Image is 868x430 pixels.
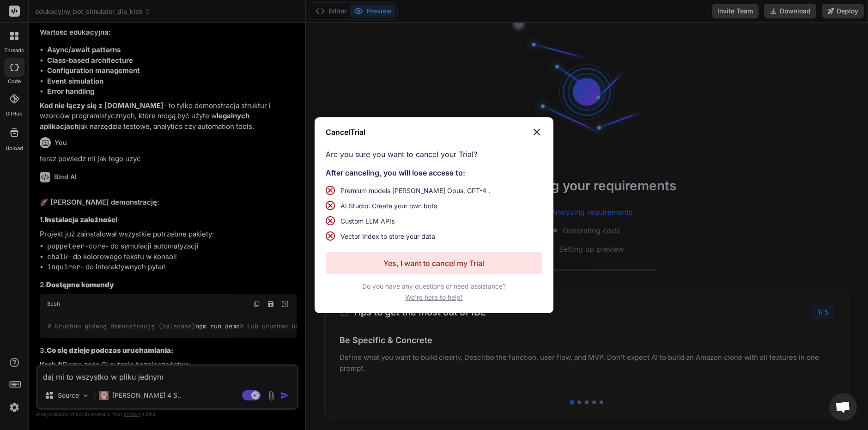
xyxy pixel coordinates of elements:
[326,127,365,138] h3: Cancel Trial
[326,231,335,241] img: checklist
[405,293,462,302] span: We're here to help!
[326,167,542,178] p: After canceling, you will lose access to:
[340,231,435,241] span: Vector Index to store your data
[326,186,335,195] img: checklist
[340,201,437,211] span: AI Studio: Create your own bots
[326,252,542,274] button: Yes, I want to cancel my Trial
[829,393,857,421] a: Otwarty czat
[326,201,335,210] img: checklist
[326,149,542,160] p: Are you sure you want to cancel your Trial?
[383,258,484,269] p: Yes, I want to cancel my Trial
[340,216,395,226] span: Custom LLM APIs
[326,282,542,302] p: Do you have any questions or need assistance?
[340,186,490,195] span: Premium models [PERSON_NAME] Opus, GPT-4 .
[326,216,335,225] img: checklist
[531,127,542,138] img: close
